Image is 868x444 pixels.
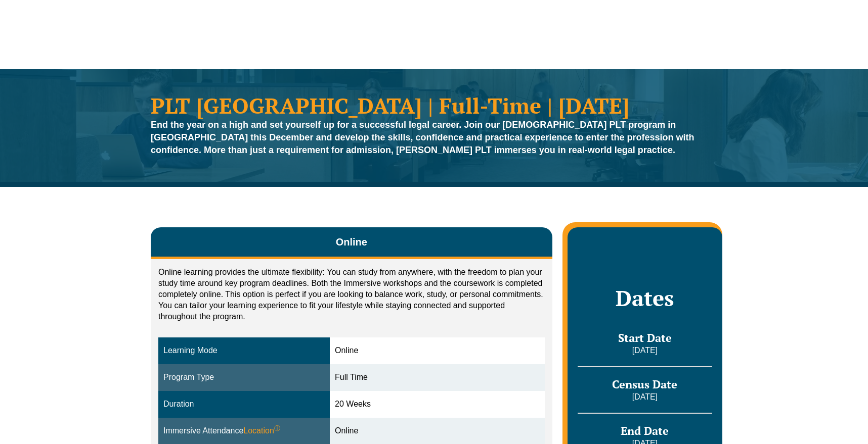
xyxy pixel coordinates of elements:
[621,423,669,438] span: End Date
[243,425,280,437] span: Location
[612,377,677,391] span: Census Date
[335,372,540,383] div: Full Time
[618,330,672,345] span: Start Date
[151,94,717,116] h1: PLT [GEOGRAPHIC_DATA] | Full-Time | [DATE]
[578,285,712,311] h2: Dates
[274,425,280,432] sup: ⓘ
[336,235,367,249] span: Online
[163,399,325,410] div: Duration
[335,399,540,410] div: 20 Weeks
[578,391,712,403] p: [DATE]
[163,425,325,437] div: Immersive Attendance
[158,267,545,322] p: Online learning provides the ultimate flexibility: You can study from anywhere, with the freedom ...
[335,345,540,357] div: Online
[335,425,540,437] div: Online
[163,345,325,357] div: Learning Mode
[151,120,695,155] strong: End the year on a high and set yourself up for a successful legal career. Join our [DEMOGRAPHIC_D...
[163,372,325,383] div: Program Type
[578,345,712,356] p: [DATE]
